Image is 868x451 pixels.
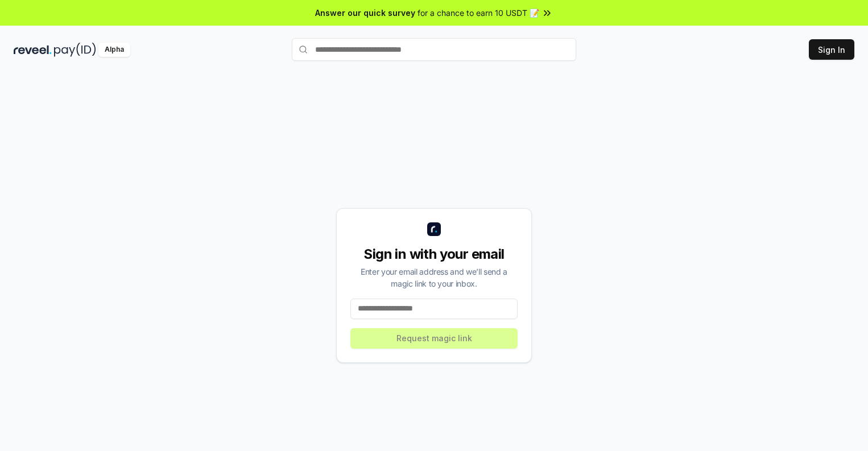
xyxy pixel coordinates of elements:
[418,7,539,19] span: for a chance to earn 10 USDT 📝
[315,7,415,19] span: Answer our quick survey
[427,222,441,236] img: logo_small
[350,266,518,289] div: Enter your email address and we’ll send a magic link to your inbox.
[350,245,518,263] div: Sign in with your email
[809,39,854,60] button: Sign In
[54,43,96,57] img: pay_id
[98,43,130,57] div: Alpha
[14,43,52,57] img: reveel_dark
